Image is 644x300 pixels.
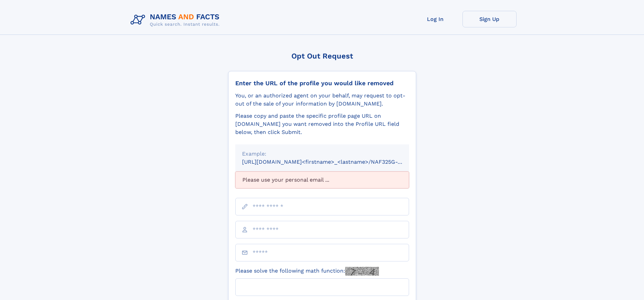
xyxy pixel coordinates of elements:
small: [URL][DOMAIN_NAME]<firstname>_<lastname>/NAF325G-xxxxxxxx [242,159,422,165]
label: Please solve the following math function: [235,267,379,276]
div: Opt Out Request [228,52,416,60]
div: Please use your personal email ... [235,171,409,188]
div: Please copy and paste the specific profile page URL on [DOMAIN_NAME] you want removed into the Pr... [235,112,409,136]
img: Logo Names and Facts [128,11,225,29]
a: Log In [408,11,462,27]
a: Sign Up [462,11,517,27]
div: You, or an authorized agent on your behalf, may request to opt-out of the sale of your informatio... [235,92,409,108]
div: Enter the URL of the profile you would like removed [235,79,409,87]
div: Example: [242,150,402,158]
